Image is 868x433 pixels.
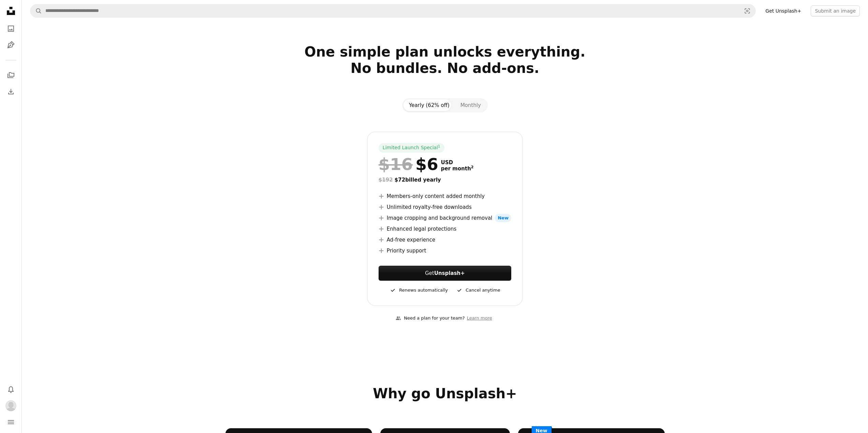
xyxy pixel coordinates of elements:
div: Limited Launch Special [379,143,444,153]
sup: 2 [471,165,474,169]
li: Ad-free experience [379,236,511,244]
span: $192 [379,177,393,183]
button: Submit an image [811,5,860,16]
a: Illustrations [4,38,18,52]
a: Get Unsplash+ [761,5,805,16]
a: Download History [4,85,18,98]
button: Visual search [739,4,755,17]
button: Profile [4,399,18,413]
li: Priority support [379,247,511,255]
span: New [495,214,511,222]
button: Notifications [4,383,18,396]
div: Cancel anytime [456,286,500,294]
button: Search Unsplash [30,4,42,17]
a: Learn more [465,313,494,324]
img: Avatar of user George Corea [5,400,16,411]
h2: One simple plan unlocks everything. No bundles. No add-ons. [225,44,665,93]
button: Menu [4,415,18,429]
div: $72 billed yearly [379,176,511,184]
a: 1 [437,144,442,151]
a: Home — Unsplash [4,4,18,19]
span: USD [441,159,474,166]
li: Members-only content added monthly [379,192,511,200]
button: Monthly [455,99,486,111]
a: 2 [470,166,475,172]
li: Unlimited royalty-free downloads [379,203,511,211]
div: $6 [379,155,438,173]
span: per month [441,166,474,172]
div: Need a plan for your team? [396,315,465,322]
span: $16 [379,155,413,173]
strong: Unsplash+ [434,270,465,276]
form: Find visuals sitewide [30,4,756,18]
a: GetUnsplash+ [379,266,511,281]
li: Enhanced legal protections [379,225,511,233]
div: Renews automatically [389,286,448,294]
sup: 1 [438,144,440,148]
a: Collections [4,68,18,82]
h2: Why go Unsplash+ [225,385,665,402]
li: Image cropping and background removal [379,214,511,222]
a: Photos [4,22,18,35]
button: Yearly (62% off) [403,99,455,111]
